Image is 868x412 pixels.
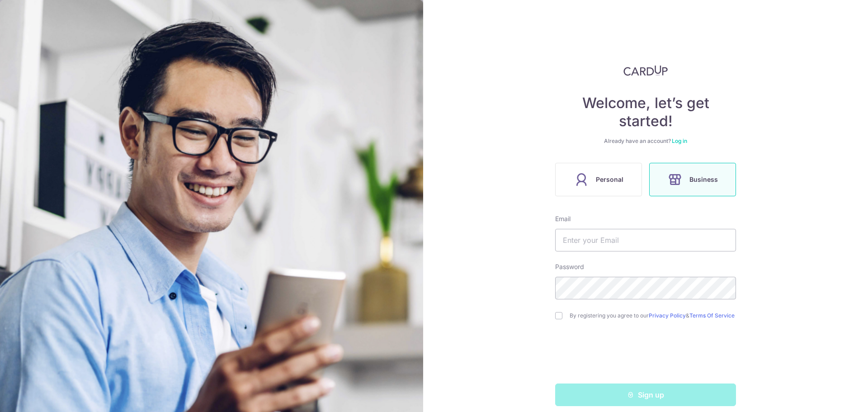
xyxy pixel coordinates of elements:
[672,137,687,144] a: Log in
[555,229,736,251] input: Enter your Email
[596,174,623,185] span: Personal
[552,163,646,196] a: Personal
[689,312,735,319] a: Terms Of Service
[555,94,736,130] h4: Welcome, let’s get started!
[623,65,668,76] img: CardUp Logo
[646,163,740,196] a: Business
[570,312,736,319] label: By registering you agree to our &
[555,137,736,145] div: Already have an account?
[649,312,686,319] a: Privacy Policy
[577,337,714,373] iframe: reCAPTCHA
[555,262,584,271] label: Password
[689,174,718,185] span: Business
[555,214,571,223] label: Email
